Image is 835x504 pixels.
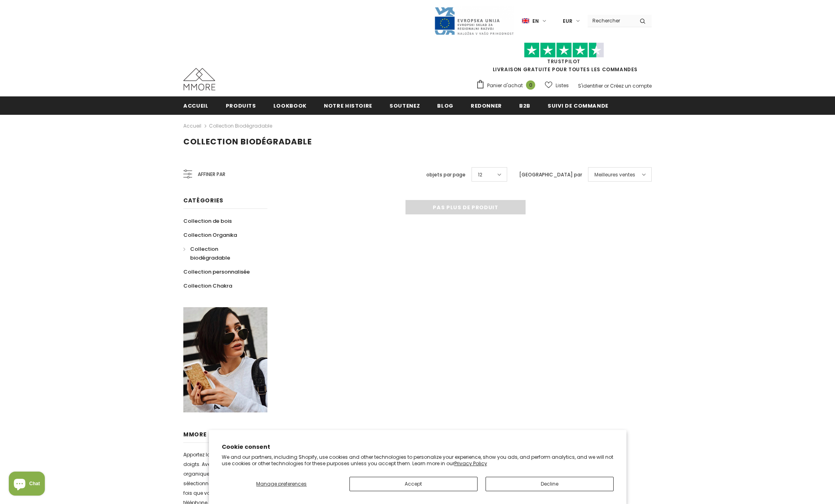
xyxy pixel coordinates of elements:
span: EUR [563,17,572,25]
a: Collection biodégradable [209,122,272,129]
span: Collection biodégradable [183,136,312,147]
a: Redonner [471,96,502,114]
a: Listes [545,78,569,92]
a: B2B [519,96,530,114]
label: [GEOGRAPHIC_DATA] par [519,171,582,179]
img: i-lang-1.png [522,18,529,24]
a: Notre histoire [324,96,372,114]
label: objets par page [426,171,466,179]
a: Collection Organika [183,228,237,242]
span: Redonner [471,102,502,110]
span: or [604,82,609,89]
a: soutenez [389,96,420,114]
a: Blog [437,96,454,114]
span: 12 [478,171,482,179]
span: Collection de bois [183,217,232,225]
a: Javni Razpis [434,17,514,24]
img: Cas MMORE [183,68,215,90]
span: Catégories [183,196,223,204]
span: Panier d'achat [487,82,523,90]
span: 0 [526,80,535,90]
span: Accueil [183,102,209,110]
a: TrustPilot [547,58,580,65]
span: Listes [556,82,569,90]
span: Meilleures ventes [594,171,635,179]
span: Collection biodégradable [190,245,230,262]
span: Blog [437,102,454,110]
a: Suivi de commande [548,96,608,114]
span: Collection Chakra [183,282,232,290]
span: Affiner par [198,170,225,179]
a: Collection personnalisée [183,265,250,279]
input: Search Site [588,15,634,26]
span: B2B [519,102,530,110]
h2: Cookie consent [222,443,614,451]
a: Accueil [183,96,209,114]
a: Collection Chakra [183,279,232,293]
button: Manage preferences [222,477,342,491]
a: Accueil [183,121,201,131]
span: soutenez [389,102,420,110]
span: Manage preferences [256,480,307,487]
p: We and our partners, including Shopify, use cookies and other technologies to personalize your ex... [222,454,614,466]
span: Lookbook [273,102,307,110]
a: Collection biodégradable [183,242,259,265]
a: Panier d'achat 0 [476,80,539,92]
a: Créez un compte [610,82,652,89]
a: Lookbook [273,96,307,114]
span: Notre histoire [324,102,372,110]
span: Suivi de commande [548,102,608,110]
a: Collection de bois [183,214,232,228]
span: Produits [226,102,256,110]
img: Faites confiance aux étoiles pilotes [524,42,604,58]
inbox-online-store-chat: Shopify online store chat [6,472,47,498]
a: S'identifier [578,82,603,89]
img: Javni Razpis [434,6,514,36]
span: LIVRAISON GRATUITE POUR TOUTES LES COMMANDES [476,46,652,73]
span: Collection personnalisée [183,268,250,276]
button: Decline [486,477,614,491]
a: Produits [226,96,256,114]
a: Privacy Policy [454,460,487,467]
span: Collection Organika [183,231,237,239]
span: en [532,17,539,25]
span: MMORE [183,430,207,438]
button: Accept [349,477,478,491]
